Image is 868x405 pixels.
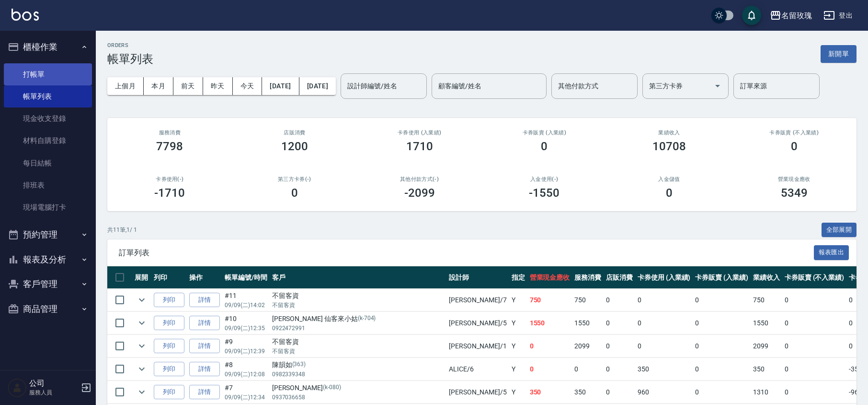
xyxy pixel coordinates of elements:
[272,337,445,347] div: 不留客資
[781,186,808,200] h3: 5349
[509,289,527,311] td: Y
[272,301,445,310] p: 不留客資
[281,140,308,153] h3: 1200
[693,335,751,357] td: 0
[292,360,306,370] p: (363)
[222,381,270,404] td: #7
[635,312,693,334] td: 0
[135,316,149,330] button: expand row
[693,289,751,311] td: 0
[572,381,604,404] td: 350
[446,358,509,381] td: ALICE /6
[368,176,470,182] h2: 其他付款方式(-)
[604,335,635,357] td: 0
[203,77,233,95] button: 昨天
[509,358,527,381] td: Y
[225,393,267,402] p: 09/09 (二) 12:34
[154,385,184,400] button: 列印
[119,130,221,136] h3: 服務消費
[4,130,92,152] a: 材料自購登錄
[11,9,39,21] img: Logo
[618,176,720,182] h2: 入金儲值
[635,381,693,404] td: 960
[4,85,92,107] a: 帳單列表
[710,78,725,94] button: Open
[743,130,845,136] h2: 卡券販賣 (不入業績)
[604,312,635,334] td: 0
[572,266,604,289] th: 服務消費
[272,393,445,402] p: 0937036658
[272,383,445,393] div: [PERSON_NAME]
[635,266,693,289] th: 卡券使用 (入業績)
[782,266,846,289] th: 卡券販賣 (不入業績)
[4,63,92,85] a: 打帳單
[225,370,267,379] p: 09/09 (二) 12:08
[822,223,857,238] button: 全部展開
[272,291,445,301] div: 不留客資
[154,339,184,354] button: 列印
[604,381,635,404] td: 0
[225,347,267,356] p: 09/09 (二) 12:39
[527,381,572,404] td: 350
[742,6,761,25] button: save
[604,266,635,289] th: 店販消費
[272,324,445,333] p: 0922472991
[4,174,92,196] a: 排班表
[529,186,560,200] h3: -1550
[782,335,846,357] td: 0
[527,266,572,289] th: 營業現金應收
[358,314,376,324] p: (k-704)
[107,52,153,66] h3: 帳單列表
[154,316,184,331] button: 列印
[782,358,846,381] td: 0
[446,266,509,289] th: 設計師
[4,35,92,60] button: 櫃檯作業
[272,347,445,356] p: 不留客資
[404,186,435,200] h3: -2099
[751,266,782,289] th: 業績收入
[782,381,846,404] td: 0
[272,314,445,324] div: [PERSON_NAME] 仙客來小姑
[107,226,137,234] p: 共 11 筆, 1 / 1
[821,45,857,63] button: 新開單
[189,293,220,308] a: 詳情
[189,385,220,400] a: 詳情
[119,248,814,258] span: 訂單列表
[222,312,270,334] td: #10
[618,130,720,136] h2: 業績收入
[814,248,849,257] a: 報表匯出
[509,335,527,357] td: Y
[154,186,185,200] h3: -1710
[189,316,220,331] a: 詳情
[222,289,270,311] td: #11
[368,130,470,136] h2: 卡券使用 (入業績)
[820,7,857,24] button: 登出
[527,335,572,357] td: 0
[272,360,445,370] div: 陳韻如
[233,77,263,95] button: 今天
[751,358,782,381] td: 350
[751,381,782,404] td: 1310
[782,289,846,311] td: 0
[572,358,604,381] td: 0
[572,289,604,311] td: 750
[4,297,92,322] button: 商品管理
[604,289,635,311] td: 0
[791,140,798,153] h3: 0
[4,152,92,174] a: 每日結帳
[743,176,845,182] h2: 營業現金應收
[509,381,527,404] td: Y
[323,383,341,393] p: (k-080)
[527,358,572,381] td: 0
[4,272,92,297] button: 客戶管理
[225,301,267,310] p: 09/09 (二) 14:02
[446,335,509,357] td: [PERSON_NAME] /1
[751,335,782,357] td: 2099
[693,266,751,289] th: 卡券販賣 (入業績)
[291,186,298,200] h3: 0
[135,339,149,353] button: expand row
[635,358,693,381] td: 350
[270,266,447,289] th: 客戶
[541,140,548,153] h3: 0
[135,385,149,399] button: expand row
